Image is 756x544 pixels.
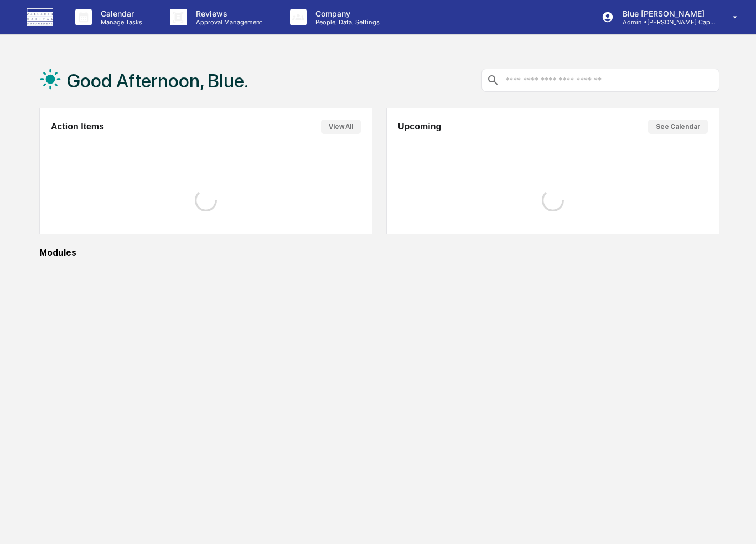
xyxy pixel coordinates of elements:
p: People, Data, Settings [307,18,385,26]
button: View All [321,120,361,134]
p: Admin • [PERSON_NAME] Capital [614,18,717,26]
img: logo [27,8,53,26]
p: Calendar [92,9,148,18]
button: See Calendar [648,120,708,134]
p: Approval Management [187,18,268,26]
p: Company [307,9,385,18]
h2: Upcoming [398,122,441,132]
h1: Good Afternoon, Blue. [67,70,248,92]
p: Reviews [187,9,268,18]
h2: Action Items [51,122,104,132]
div: Modules [39,247,719,258]
p: Blue [PERSON_NAME] [614,9,717,18]
p: Manage Tasks [92,18,148,26]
